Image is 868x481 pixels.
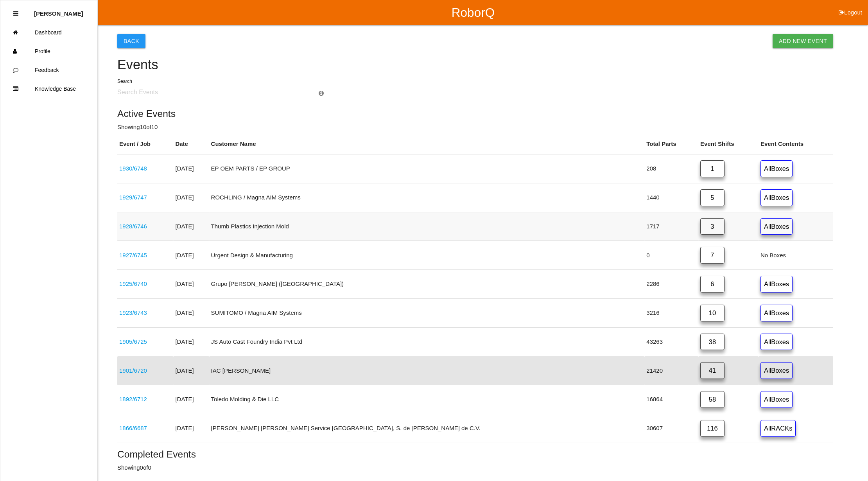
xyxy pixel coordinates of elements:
[700,305,725,321] a: 10
[117,83,313,101] input: Search Events
[119,252,147,258] a: 1927/6745
[644,327,698,356] td: 43263
[644,212,698,241] td: 1717
[119,280,147,287] a: 1925/6740
[759,134,833,154] th: Event Contents
[119,309,147,316] a: 1923/6743
[173,154,209,183] td: [DATE]
[759,241,833,270] td: No Boxes
[760,189,793,206] a: AllBoxes
[644,270,698,299] td: 2286
[644,298,698,327] td: 3216
[700,420,725,437] a: 116
[698,134,759,154] th: Event Shifts
[117,449,833,459] h5: Completed Events
[760,218,793,235] a: AllBoxes
[760,420,796,437] a: AllRACKs
[173,212,209,241] td: [DATE]
[117,108,833,119] h5: Active Events
[209,134,645,154] th: Customer Name
[209,414,645,443] td: [PERSON_NAME] [PERSON_NAME] Service [GEOGRAPHIC_DATA], S. de [PERSON_NAME] de C.V.
[209,385,645,414] td: Toledo Molding & Die LLC
[173,241,209,270] td: [DATE]
[760,391,793,408] a: AllBoxes
[0,42,97,61] a: Profile
[760,334,793,350] a: AllBoxes
[117,34,145,48] button: Back
[319,90,324,97] a: Search Info
[760,305,793,321] a: AllBoxes
[700,362,725,379] a: 41
[173,385,209,414] td: [DATE]
[209,154,645,183] td: EP OEM PARTS / EP GROUP
[209,356,645,385] td: IAC [PERSON_NAME]
[173,183,209,212] td: [DATE]
[644,183,698,212] td: 1440
[0,23,97,42] a: Dashboard
[119,367,147,374] a: 1901/6720
[13,4,18,23] div: Close
[700,160,725,177] a: 1
[209,241,645,270] td: Urgent Design & Manufacturing
[209,298,645,327] td: SUMITOMO / Magna AIM Systems
[700,334,725,350] a: 38
[173,270,209,299] td: [DATE]
[119,165,147,172] a: 1930/6748
[119,223,147,230] a: 1928/6746
[209,212,645,241] td: Thumb Plastics Injection Mold
[117,134,173,154] th: Event / Job
[644,241,698,270] td: 0
[173,327,209,356] td: [DATE]
[173,298,209,327] td: [DATE]
[119,425,147,431] a: 1866/6687
[117,463,833,472] p: Showing 0 of 0
[0,79,97,98] a: Knowledge Base
[760,362,793,379] a: AllBoxes
[644,154,698,183] td: 208
[773,34,833,48] a: Add New Event
[173,356,209,385] td: [DATE]
[209,327,645,356] td: JS Auto Cast Foundry India Pvt Ltd
[700,276,725,293] a: 6
[119,338,147,345] a: 1905/6725
[700,247,725,264] a: 7
[644,414,698,443] td: 30607
[117,57,833,72] h4: Events
[209,183,645,212] td: ROCHLING / Magna AIM Systems
[34,4,83,17] p: Diana Harris
[117,123,833,132] p: Showing 10 of 10
[173,414,209,443] td: [DATE]
[644,134,698,154] th: Total Parts
[700,391,725,408] a: 58
[700,218,725,235] a: 3
[209,270,645,299] td: Grupo [PERSON_NAME] ([GEOGRAPHIC_DATA])
[119,396,147,402] a: 1892/6712
[117,78,132,85] label: Search
[119,194,147,201] a: 1929/6747
[760,160,793,177] a: AllBoxes
[700,189,725,206] a: 5
[760,276,793,293] a: AllBoxes
[644,356,698,385] td: 21420
[644,385,698,414] td: 16864
[0,61,97,79] a: Feedback
[173,134,209,154] th: Date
